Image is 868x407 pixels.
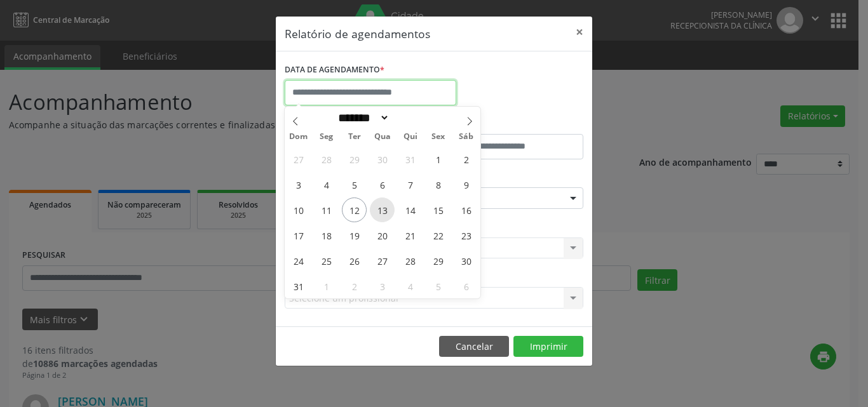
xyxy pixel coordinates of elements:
[454,274,478,298] span: Setembro 6, 2025
[314,223,339,248] span: Agosto 18, 2025
[314,197,339,222] span: Agosto 11, 2025
[342,197,367,222] span: Agosto 12, 2025
[342,274,367,298] span: Setembro 2, 2025
[424,133,452,141] span: Sex
[314,248,339,273] span: Agosto 25, 2025
[285,133,313,141] span: Dom
[314,172,339,197] span: Agosto 4, 2025
[286,172,311,197] span: Agosto 3, 2025
[398,147,423,171] span: Julho 31, 2025
[454,172,478,197] span: Agosto 9, 2025
[342,223,367,248] span: Agosto 19, 2025
[398,197,423,222] span: Agosto 14, 2025
[426,197,451,222] span: Agosto 15, 2025
[314,147,339,171] span: Julho 28, 2025
[285,25,430,42] h5: Relatório de agendamentos
[398,172,423,197] span: Agosto 7, 2025
[370,223,395,248] span: Agosto 20, 2025
[286,274,311,298] span: Agosto 31, 2025
[454,147,478,171] span: Agosto 2, 2025
[439,336,509,357] button: Cancelar
[342,147,367,171] span: Julho 29, 2025
[398,274,423,298] span: Setembro 4, 2025
[341,133,369,141] span: Ter
[286,248,311,273] span: Agosto 24, 2025
[286,197,311,222] span: Agosto 10, 2025
[334,111,390,124] select: Month
[437,114,583,134] label: ATÉ
[398,248,423,273] span: Agosto 28, 2025
[426,223,451,248] span: Agosto 22, 2025
[390,111,431,124] input: Year
[454,223,478,248] span: Agosto 23, 2025
[567,17,592,48] button: Close
[454,197,478,222] span: Agosto 16, 2025
[369,133,397,141] span: Qua
[398,223,423,248] span: Agosto 21, 2025
[426,147,451,171] span: Agosto 1, 2025
[370,172,395,197] span: Agosto 6, 2025
[370,274,395,298] span: Setembro 3, 2025
[370,147,395,171] span: Julho 30, 2025
[426,274,451,298] span: Setembro 5, 2025
[452,133,480,141] span: Sáb
[342,248,367,273] span: Agosto 26, 2025
[426,172,451,197] span: Agosto 8, 2025
[314,274,339,298] span: Setembro 1, 2025
[370,248,395,273] span: Agosto 27, 2025
[426,248,451,273] span: Agosto 29, 2025
[286,223,311,248] span: Agosto 17, 2025
[286,147,311,171] span: Julho 27, 2025
[313,133,341,141] span: Seg
[397,133,424,141] span: Qui
[370,197,395,222] span: Agosto 13, 2025
[454,248,478,273] span: Agosto 30, 2025
[285,60,384,80] label: DATA DE AGENDAMENTO
[342,172,367,197] span: Agosto 5, 2025
[513,336,583,357] button: Imprimir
